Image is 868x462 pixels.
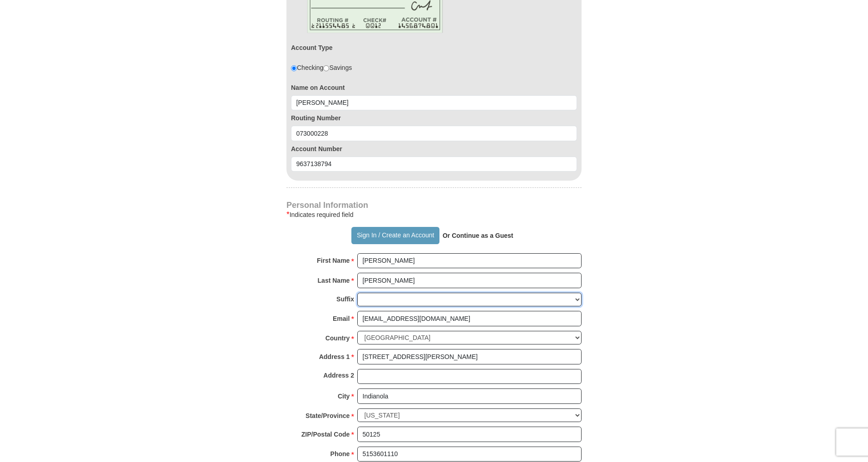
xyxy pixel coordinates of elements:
label: Account Number [291,144,577,153]
strong: State/Province [306,409,350,422]
div: Indicates required field [286,209,582,220]
strong: Phone [330,447,350,460]
strong: ZIP/Postal Code [301,428,350,441]
strong: Country [325,332,350,344]
strong: Or Continue as a Guest [443,232,513,239]
strong: City [338,390,350,403]
div: Checking Savings [291,63,352,72]
label: Account Type [291,43,333,52]
label: Name on Account [291,83,577,92]
button: Sign In / Create an Account [351,227,439,244]
strong: Address 2 [323,369,354,382]
strong: Email [333,312,350,325]
strong: Suffix [336,293,354,305]
label: Routing Number [291,113,577,123]
strong: Last Name [318,274,350,287]
h4: Personal Information [286,202,582,209]
strong: First Name [317,254,350,267]
strong: Address 1 [319,350,350,363]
